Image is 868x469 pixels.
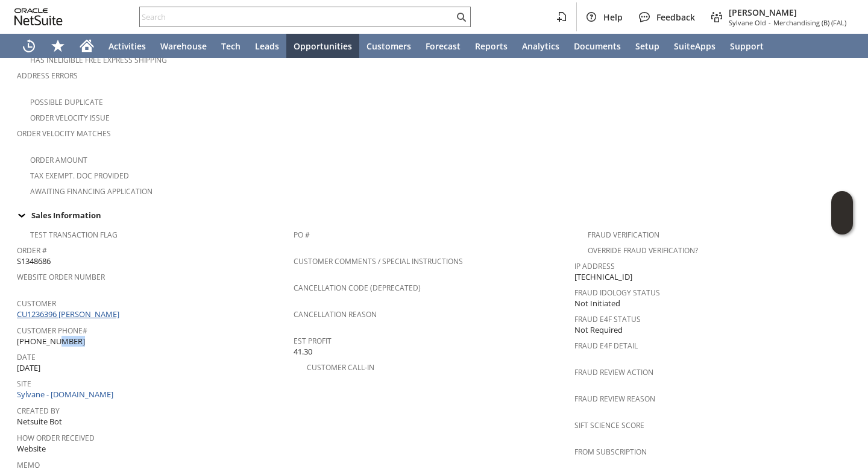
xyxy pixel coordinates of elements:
[656,11,695,23] span: Feedback
[248,34,286,58] a: Leads
[12,207,851,223] div: Sales Information
[426,40,461,52] span: Forecast
[468,34,515,58] a: Reports
[17,245,47,256] a: Order #
[294,283,421,293] a: Cancellation Code (deprecated)
[515,34,567,58] a: Analytics
[667,34,723,58] a: SuiteApps
[574,447,647,457] a: From Subscription
[294,336,332,346] a: Est Profit
[80,39,94,53] svg: Home
[635,40,659,52] span: Setup
[574,420,644,430] a: Sift Science Score
[17,379,31,389] a: Site
[831,191,853,234] iframe: Click here to launch Oracle Guided Learning Help Panel
[359,34,418,58] a: Customers
[153,34,214,58] a: Warehouse
[101,34,153,58] a: Activities
[140,10,454,24] input: Search
[418,34,468,58] a: Forecast
[730,40,764,52] span: Support
[294,230,310,240] a: PO #
[574,341,638,351] a: Fraud E4F Detail
[628,34,667,58] a: Setup
[255,40,279,52] span: Leads
[454,10,468,24] svg: Search
[773,18,846,27] span: Merchandising (B) (FAL)
[567,34,628,58] a: Documents
[17,326,87,336] a: Customer Phone#
[17,71,78,81] a: Address Errors
[588,230,659,240] a: Fraud Verification
[17,336,85,347] span: [PHONE_NUMBER]
[522,40,559,52] span: Analytics
[17,406,60,416] a: Created By
[831,213,853,235] span: Oracle Guided Learning Widget. To move around, please hold and drag
[17,443,46,455] span: Website
[574,324,623,336] span: Not Required
[30,97,103,107] a: Possible Duplicate
[307,362,374,373] a: Customer Call-in
[366,40,411,52] span: Customers
[17,256,51,267] span: S1348686
[30,171,129,181] a: Tax Exempt. Doc Provided
[286,34,359,58] a: Opportunities
[14,34,43,58] a: Recent Records
[17,433,95,443] a: How Order Received
[294,40,352,52] span: Opportunities
[14,8,63,25] svg: logo
[30,155,87,165] a: Order Amount
[729,18,766,27] span: Sylvane Old
[43,34,72,58] div: Shortcuts
[12,207,856,223] td: Sales Information
[17,128,111,139] a: Order Velocity Matches
[674,40,715,52] span: SuiteApps
[51,39,65,53] svg: Shortcuts
[22,39,36,53] svg: Recent Records
[574,394,655,404] a: Fraud Review Reason
[17,272,105,282] a: Website Order Number
[574,367,653,377] a: Fraud Review Action
[294,256,463,266] a: Customer Comments / Special Instructions
[30,113,110,123] a: Order Velocity Issue
[729,7,846,18] span: [PERSON_NAME]
[30,55,167,65] a: Has Ineligible Free Express Shipping
[574,40,621,52] span: Documents
[17,416,62,427] span: Netsuite Bot
[574,288,660,298] a: Fraud Idology Status
[574,271,632,283] span: [TECHNICAL_ID]
[221,40,241,52] span: Tech
[30,186,153,197] a: Awaiting Financing Application
[17,362,40,374] span: [DATE]
[108,40,146,52] span: Activities
[475,40,508,52] span: Reports
[574,261,615,271] a: IP Address
[17,352,36,362] a: Date
[17,389,116,400] a: Sylvane - [DOMAIN_NAME]
[17,298,56,309] a: Customer
[723,34,771,58] a: Support
[214,34,248,58] a: Tech
[30,230,118,240] a: Test Transaction Flag
[574,314,641,324] a: Fraud E4F Status
[603,11,623,23] span: Help
[769,18,771,27] span: -
[17,309,122,319] a: CU1236396 [PERSON_NAME]
[72,34,101,58] a: Home
[588,245,698,256] a: Override Fraud Verification?
[294,346,312,357] span: 41.30
[160,40,207,52] span: Warehouse
[294,309,377,319] a: Cancellation Reason
[574,298,620,309] span: Not Initiated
